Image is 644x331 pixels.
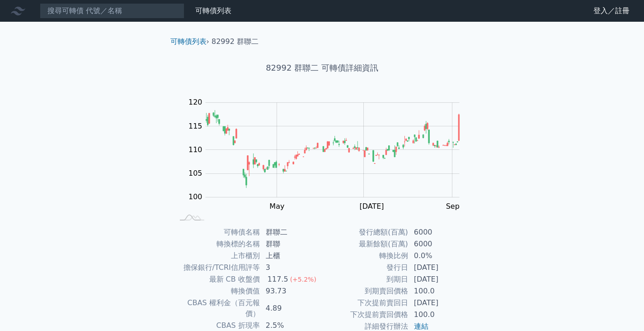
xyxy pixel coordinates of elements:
[359,202,384,211] tspan: [DATE]
[260,250,322,262] td: 上櫃
[322,273,409,285] td: 到期日
[322,285,409,297] td: 到期賣回價格
[163,62,481,74] h1: 82992 群聯二 可轉債詳細資訊
[446,202,460,211] tspan: Sep
[260,297,322,320] td: 4.89
[290,276,316,283] span: (+5.2%)
[260,262,322,273] td: 3
[174,250,260,262] td: 上市櫃別
[409,226,470,238] td: 6000
[322,309,409,321] td: 下次提前賣回價格
[174,226,260,238] td: 可轉債名稱
[409,297,470,309] td: [DATE]
[586,4,637,18] a: 登入／註冊
[188,145,202,154] tspan: 110
[40,3,184,19] input: 搜尋可轉債 代號／名稱
[266,274,290,285] div: 117.5
[260,285,322,297] td: 93.73
[188,122,202,130] tspan: 115
[174,285,260,297] td: 轉換價值
[188,169,202,177] tspan: 105
[174,297,260,320] td: CBAS 權利金（百元報價）
[174,273,260,285] td: 最新 CB 收盤價
[322,297,409,309] td: 下次提前賣回日
[174,262,260,273] td: 擔保銀行/TCRI信用評等
[322,250,409,262] td: 轉換比例
[322,238,409,250] td: 最新餘額(百萬)
[269,202,284,211] tspan: May
[188,192,202,201] tspan: 100
[260,226,322,238] td: 群聯二
[322,226,409,238] td: 發行總額(百萬)
[212,36,259,47] li: 82992 群聯二
[409,238,470,250] td: 6000
[184,98,473,211] g: Chart
[260,238,322,250] td: 群聯
[170,37,207,46] a: 可轉債列表
[409,262,470,273] td: [DATE]
[174,238,260,250] td: 轉換標的名稱
[409,273,470,285] td: [DATE]
[195,6,231,15] a: 可轉債列表
[322,262,409,273] td: 發行日
[409,309,470,321] td: 100.0
[409,250,470,262] td: 0.0%
[414,322,428,331] a: 連結
[409,285,470,297] td: 100.0
[188,98,202,106] tspan: 120
[170,36,209,47] li: ›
